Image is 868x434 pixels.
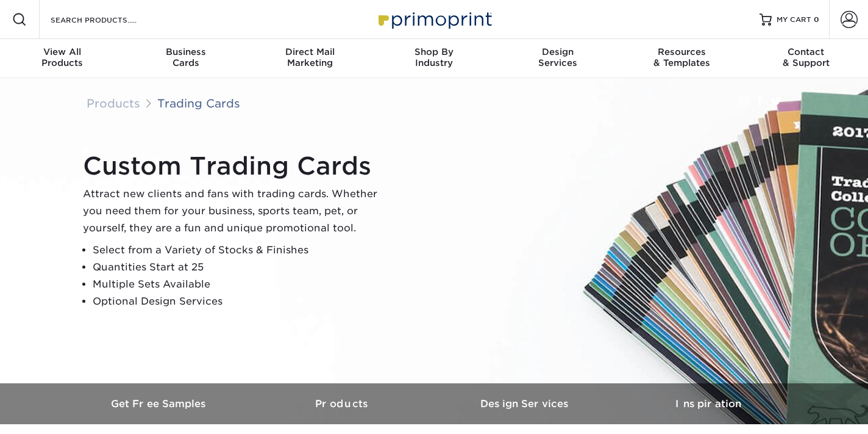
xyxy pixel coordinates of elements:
[777,15,811,25] span: MY CART
[373,6,495,32] img: Primoprint
[248,39,372,78] a: Direct MailMarketing
[248,46,372,68] div: Marketing
[814,15,819,24] span: 0
[251,398,434,410] h3: Products
[68,383,251,424] a: Get Free Samples
[93,276,388,293] li: Multiple Sets Available
[496,39,620,78] a: DesignServices
[617,383,800,424] a: Inspiration
[251,383,434,424] a: Products
[372,46,496,68] div: Industry
[49,12,168,27] input: SEARCH PRODUCTS.....
[744,46,868,57] span: Contact
[93,242,388,259] li: Select from a Variety of Stocks & Finishes
[68,398,251,410] h3: Get Free Samples
[93,259,388,276] li: Quantities Start at 25
[620,46,744,68] div: & Templates
[620,46,744,57] span: Resources
[496,46,620,68] div: Services
[496,46,620,57] span: Design
[87,96,140,110] a: Products
[434,398,617,410] h3: Design Services
[93,293,388,310] li: Optional Design Services
[83,151,388,181] h1: Custom Trading Cards
[744,39,868,78] a: Contact& Support
[744,46,868,68] div: & Support
[372,46,496,57] span: Shop By
[434,383,617,424] a: Design Services
[124,46,247,57] span: Business
[248,46,372,57] span: Direct Mail
[124,39,247,78] a: BusinessCards
[157,96,240,110] a: Trading Cards
[83,186,388,237] p: Attract new clients and fans with trading cards. Whether you need them for your business, sports ...
[620,39,744,78] a: Resources& Templates
[124,46,247,68] div: Cards
[617,398,800,410] h3: Inspiration
[372,39,496,78] a: Shop ByIndustry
